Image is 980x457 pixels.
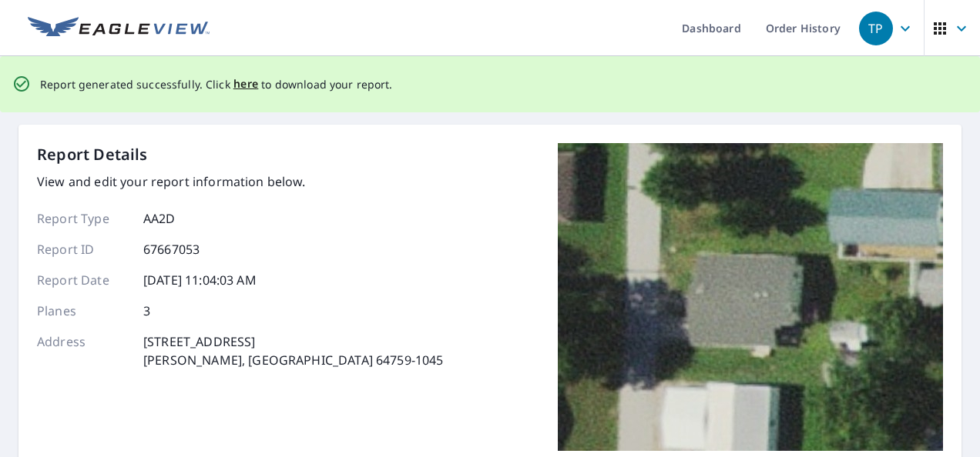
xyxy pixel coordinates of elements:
p: AA2D [143,209,176,228]
p: Planes [37,302,129,320]
p: 67667053 [143,240,200,259]
p: Report Date [37,271,129,289]
p: Report Details [37,143,148,166]
p: Report ID [37,240,129,259]
p: [STREET_ADDRESS] [PERSON_NAME], [GEOGRAPHIC_DATA] 64759-1045 [143,332,443,369]
p: 3 [143,302,150,320]
button: here [233,75,259,94]
p: [DATE] 11:04:03 AM [143,271,257,289]
div: TP [859,12,893,45]
p: View and edit your report information below. [37,172,443,191]
p: Report generated successfully. Click to download your report. [40,75,393,94]
p: Report Type [37,209,129,228]
img: EV Logo [28,17,210,40]
p: Address [37,332,129,369]
img: Top image [558,143,943,451]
